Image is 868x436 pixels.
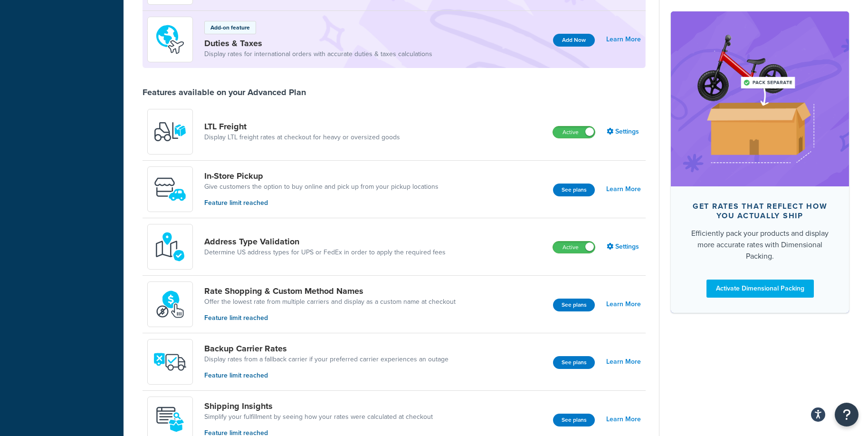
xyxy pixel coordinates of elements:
[204,121,400,132] a: LTL Freight
[204,355,448,364] a: Display rates from a fallback carrier if your preferred carrier experiences an outage
[153,288,187,321] img: icon-duo-feat-rate-shopping-ecdd8bed.png
[153,23,187,56] img: icon-duo-feat-landed-cost-7136b061.png
[153,230,187,263] img: kIG8fy0lQAAAABJRU5ErkJggg==
[204,313,456,323] p: Feature limit reached
[835,403,858,426] button: Open Resource Center
[606,298,641,311] a: Learn More
[210,23,250,32] p: Add-on feature
[553,356,595,369] button: See plans
[204,297,456,307] a: Offer the lowest rate from multiple carriers and display as a custom name at checkout
[153,173,187,206] img: wfgcfpwTIucLEAAAAASUVORK5CYII=
[143,87,306,97] div: Features available on your Advanced Plan
[606,33,641,46] a: Learn More
[553,34,595,47] button: Add Now
[204,182,439,192] a: Give customers the option to buy online and pick up from your pickup locations
[553,126,595,138] label: Active
[153,115,187,148] img: y79ZsPf0fXUFUhFXDzUgf+ktZg5F2+ohG75+v3d2s1D9TjoU8PiyCIluIjV41seZevKCRuEjTPPOKHJsQcmKCXGdfprl3L4q7...
[204,248,446,257] a: Determine US address types for UPS or FedEx in order to apply the required fees
[204,171,439,181] a: In-Store Pickup
[204,401,433,411] a: Shipping Insights
[686,228,834,262] div: Efficiently pack your products and display more accurate rates with Dimensional Packing.
[204,286,456,296] a: Rate Shopping & Custom Method Names
[153,403,187,436] img: Acw9rhKYsOEjAAAAAElFTkSuQmCC
[686,202,834,221] div: Get rates that reflect how you actually ship
[553,414,595,426] button: See plans
[204,133,400,142] a: Display LTL freight rates at checkout for heavy or oversized goods
[553,242,595,253] label: Active
[607,240,641,253] a: Settings
[204,198,439,208] p: Feature limit reached
[606,355,641,368] a: Learn More
[553,299,595,311] button: See plans
[204,49,432,59] a: Display rates for international orders with accurate duties & taxes calculations
[204,370,448,381] p: Feature limit reached
[204,343,448,354] a: Backup Carrier Rates
[153,345,187,378] img: icon-duo-feat-backup-carrier-4420b188.png
[607,125,641,138] a: Settings
[204,236,446,247] a: Address Type Validation
[606,413,641,426] a: Learn More
[553,184,595,196] button: See plans
[685,26,835,172] img: feature-image-dim-d40ad3071a2b3c8e08177464837368e35600d3c5e73b18a22c1e4bb210dc32ac.png
[706,280,814,298] a: Activate Dimensional Packing
[606,183,641,196] a: Learn More
[204,38,432,48] a: Duties & Taxes
[204,412,433,422] a: Simplify your fulfillment by seeing how your rates were calculated at checkout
